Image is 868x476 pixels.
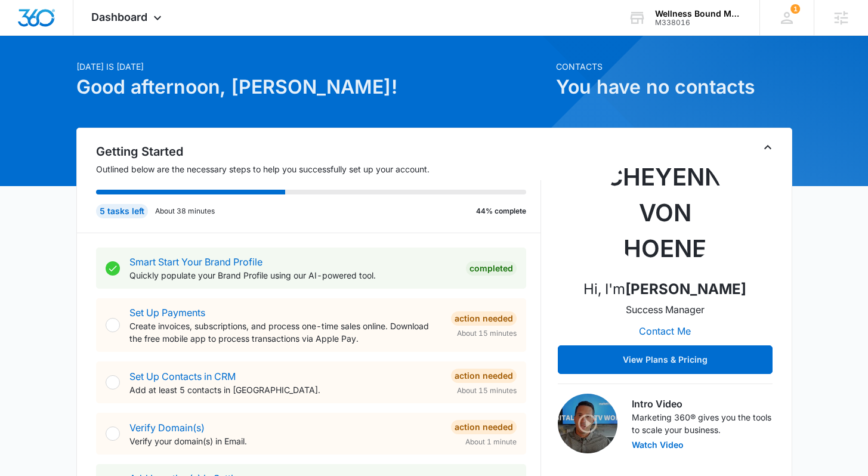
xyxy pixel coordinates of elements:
p: Add at least 5 contacts in [GEOGRAPHIC_DATA]. [129,384,441,396]
h1: Good afternoon, [PERSON_NAME]! [76,73,549,101]
p: Verify your domain(s) in Email. [129,435,441,447]
p: 44% complete [476,206,526,217]
span: About 15 minutes [457,328,517,339]
span: About 1 minute [465,437,517,447]
span: Dashboard [91,11,147,23]
div: Completed [466,261,517,276]
span: 1 [790,4,800,14]
img: Intro Video [558,394,617,453]
h1: You have no contacts [556,73,792,101]
a: Verify Domain(s) [129,422,205,434]
div: Action Needed [451,311,517,326]
strong: [PERSON_NAME] [625,280,746,298]
div: account name [655,9,742,18]
p: Success Manager [626,302,705,317]
span: About 15 minutes [457,385,517,396]
p: Hi, I'm [583,279,746,300]
img: Cheyenne von Hoene [606,150,725,269]
div: notifications count [790,4,800,14]
div: Action Needed [451,369,517,383]
h3: Intro Video [632,397,773,411]
p: About 38 minutes [155,206,215,217]
div: 5 tasks left [96,204,148,218]
a: Smart Start Your Brand Profile [129,256,262,268]
a: Set Up Contacts in CRM [129,370,236,382]
p: Marketing 360® gives you the tools to scale your business. [632,411,773,436]
p: Quickly populate your Brand Profile using our AI-powered tool. [129,269,456,282]
button: Watch Video [632,441,684,449]
div: Action Needed [451,420,517,434]
button: View Plans & Pricing [558,345,773,374]
p: Create invoices, subscriptions, and process one-time sales online. Download the free mobile app t... [129,320,441,345]
a: Set Up Payments [129,307,205,319]
p: Outlined below are the necessary steps to help you successfully set up your account. [96,163,541,175]
p: [DATE] is [DATE] [76,60,549,73]
button: Toggle Collapse [761,140,775,154]
div: account id [655,18,742,27]
h2: Getting Started [96,143,541,160]
button: Contact Me [627,317,703,345]
p: Contacts [556,60,792,73]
